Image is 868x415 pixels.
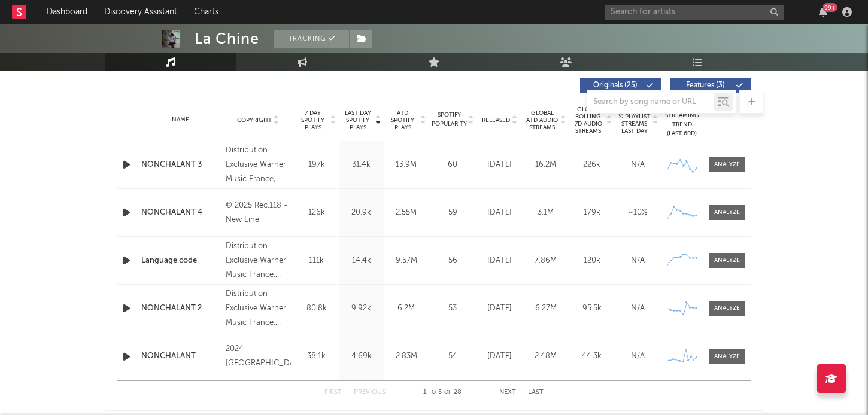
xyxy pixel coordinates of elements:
a: Language code [141,255,220,267]
div: N/A [618,255,658,267]
input: Search for artists [605,5,784,20]
div: La Chine [195,30,259,48]
div: 16.2M [526,159,566,171]
div: 4.69k [342,350,381,362]
div: 54 [432,350,474,362]
a: NONCHALANT [141,350,220,362]
button: Features(3) [670,78,751,93]
div: 44.3k [572,350,612,362]
div: 126k [297,207,336,219]
div: 38.1k [297,350,336,362]
span: Estimated % Playlist Streams Last Day [618,106,651,135]
div: © 2025 Rec.118 - New Line [226,199,291,227]
a: NONCHALANT 4 [141,207,220,219]
span: Features ( 3 ) [678,82,733,89]
button: Originals(25) [580,78,661,93]
div: Distribution Exclusive Warner Music France, Label Rec. 118, © 2025 New Line [226,144,291,187]
div: 9.57M [387,255,426,267]
div: 53 [432,303,474,315]
div: [DATE] [479,255,520,267]
div: [DATE] [479,159,520,171]
div: 14.4k [342,255,381,267]
div: Distribution Exclusive Warner Music France, Label Rec. 118, © 2023 New Line [226,239,291,282]
span: Originals ( 25 ) [588,82,643,89]
span: 7 Day Spotify Plays [297,109,329,131]
div: 20.9k [342,207,381,219]
span: Spotify Popularity [432,111,467,129]
span: Copyright [237,117,272,124]
div: N/A [618,159,658,171]
div: 2.55M [387,207,426,219]
div: [DATE] [479,207,520,219]
div: N/A [618,303,658,315]
div: 2.48M [526,350,566,362]
span: ATD Spotify Plays [387,109,418,131]
div: 6.27M [526,303,566,315]
div: N/A [618,350,658,362]
div: 95.5k [572,303,612,315]
button: First [324,389,342,396]
button: 99+ [819,7,827,17]
a: NONCHALANT 2 [141,303,220,315]
span: Global Rolling 7D Audio Streams [572,106,605,135]
a: NONCHALANT 3 [141,159,220,171]
div: 120k [572,255,612,267]
div: [DATE] [479,303,520,315]
div: 2024 [GEOGRAPHIC_DATA] [226,342,291,371]
div: 56 [432,255,474,267]
span: of [444,390,451,395]
button: Last [528,389,544,396]
div: Distribution Exclusive Warner Music France, Label Rec. 118, © 2024 New Line [226,287,291,330]
div: ~ 10 % [618,207,658,219]
span: Global ATD Audio Streams [526,109,559,131]
div: 111k [297,255,336,267]
div: Global Streaming Trend (Last 60D) [664,102,700,138]
button: Next [499,389,516,396]
div: 3.1M [526,207,566,219]
div: 31.4k [342,159,381,171]
button: Previous [354,389,386,396]
div: 9.92k [342,303,381,315]
div: 2.83M [387,350,426,362]
div: 226k [572,159,612,171]
div: 179k [572,207,612,219]
div: 60 [432,159,474,171]
div: 59 [432,207,474,219]
div: 197k [297,159,336,171]
div: [DATE] [479,350,520,362]
div: Name [141,115,220,124]
div: 13.9M [387,159,426,171]
div: 7.86M [526,255,566,267]
button: Tracking [274,30,349,48]
input: Search by song name or URL [587,97,714,107]
span: Released [482,117,510,124]
div: 99 + [823,3,837,12]
div: 6.2M [387,303,426,315]
span: to [429,390,436,395]
span: Last Day Spotify Plays [342,109,374,131]
div: 80.8k [297,303,336,315]
div: 1 5 28 [409,386,475,400]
